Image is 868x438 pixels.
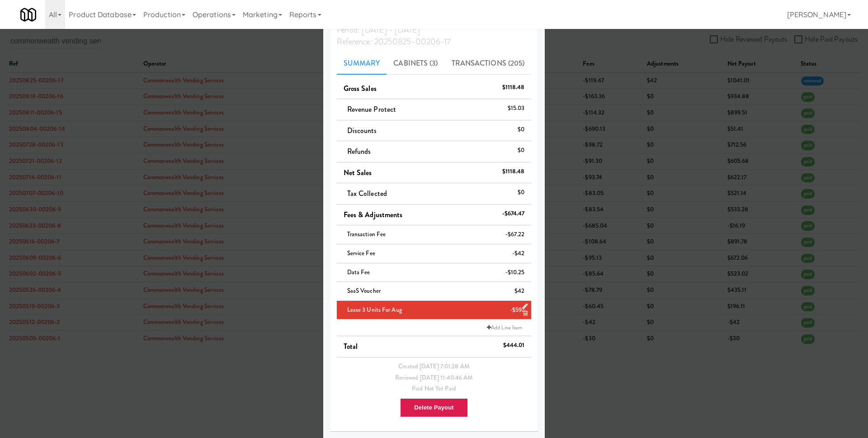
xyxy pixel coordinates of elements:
span: SaaS Voucher [347,286,381,295]
a: Transactions (205) [445,52,532,75]
div: $42 [514,286,524,297]
div: $0 [518,124,524,135]
span: Refunds [347,146,371,157]
span: Discounts [347,125,377,136]
li: Lease 3 units for Aug-$597 [337,301,532,320]
a: Summary [337,52,387,75]
span: Tax Collected [347,188,387,199]
div: $1118.48 [502,82,525,93]
div: $444.01 [503,340,525,351]
span: Gross Sales [344,83,377,94]
li: Data Fee-$10.25 [337,263,532,282]
div: $0 [518,187,524,198]
span: Data Fee [347,268,370,276]
span: Fees & Adjustments [344,209,403,220]
a: Cabinets (3) [387,52,444,75]
span: Net Sales [344,167,372,178]
div: -$597 [510,305,525,316]
div: -$10.25 [505,267,525,278]
div: Created [DATE] 7:01:28 AM [344,361,525,372]
div: -$67.22 [505,229,525,240]
li: Service Fee-$42 [337,244,532,263]
span: Transaction Fee [347,230,386,238]
div: Paid Not Yet Paid [344,383,525,395]
span: Lease 3 units for Aug [347,305,402,314]
h4: Commonwealth Vending Services [337,11,532,47]
span: Period: [DATE] - [DATE] [337,24,420,36]
img: Micromart [20,7,36,23]
a: Add Line Item [485,323,524,332]
button: Delete Payout [400,398,467,417]
div: $0 [518,145,524,156]
div: -$674.47 [502,208,525,219]
span: Total [344,341,358,352]
span: Reference: 20250825-00206-17 [337,36,451,48]
li: SaaS Voucher$42 [337,282,532,301]
div: $15.03 [508,103,525,114]
div: -$42 [512,248,524,259]
div: Reviewed [DATE] 11:40:46 AM [344,372,525,384]
span: Revenue Protect [347,104,396,114]
div: $1118.48 [502,166,525,177]
span: Service Fee [347,249,375,257]
li: Transaction Fee-$67.22 [337,225,532,244]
